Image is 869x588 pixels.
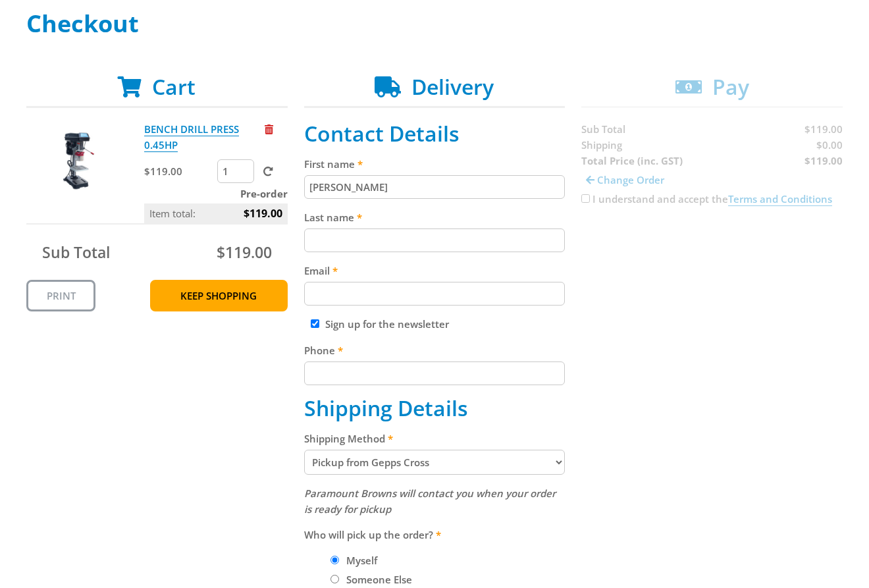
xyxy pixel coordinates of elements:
label: Phone [304,342,566,358]
em: Paramount Browns will contact you when your order is ready for pickup [304,487,556,516]
a: Keep Shopping [150,280,288,311]
label: First name [304,156,566,172]
a: BENCH DRILL PRESS 0.45HP [144,122,239,152]
span: Sub Total [42,242,110,263]
h1: Checkout [26,11,843,37]
p: Item total: [144,203,288,223]
a: Remove from cart [265,122,273,136]
input: Please enter your email address. [304,282,566,306]
label: Who will pick up the order? [304,527,566,543]
p: Pre-order [144,186,288,201]
p: $119.00 [144,163,215,179]
input: Please select who will pick up the order. [330,556,339,564]
h2: Shipping Details [304,396,566,421]
a: Print [26,280,95,311]
input: Please select who will pick up the order. [330,575,339,583]
img: BENCH DRILL PRESS 0.45HP [39,121,118,200]
label: Shipping Method [304,431,566,446]
label: Email [304,263,566,279]
span: $119.00 [244,203,282,223]
label: Sign up for the newsletter [325,317,449,331]
select: Please select a shipping method. [304,450,566,475]
span: Cart [152,72,196,101]
label: Myself [342,549,382,572]
input: Please enter your last name. [304,228,566,252]
input: Please enter your telephone number. [304,361,566,385]
label: Last name [304,209,566,225]
span: $119.00 [217,242,272,263]
span: Delivery [411,72,494,101]
h2: Contact Details [304,121,566,146]
input: Please enter your first name. [304,175,566,199]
